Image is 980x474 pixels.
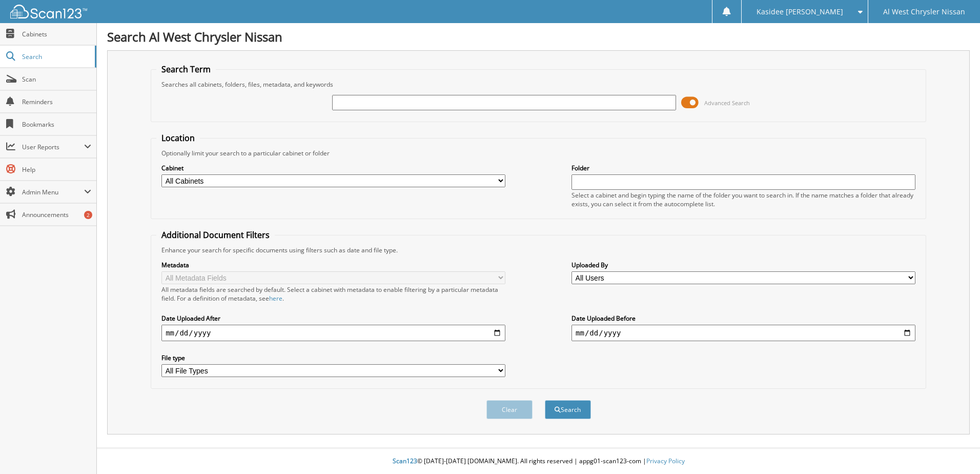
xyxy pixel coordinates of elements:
div: © [DATE]-[DATE] [DOMAIN_NAME]. All rights reserved | appg01-scan123-com | [97,449,980,474]
span: User Reports [22,143,84,151]
img: scan123-logo-white.svg [10,5,87,18]
label: Metadata [161,261,505,269]
span: Search [22,52,90,61]
h1: Search Al West Chrysler Nissan [107,28,970,45]
legend: Search Term [156,64,216,75]
span: Help [22,165,91,174]
span: Bookmarks [22,120,91,129]
a: here [269,294,282,303]
legend: Location [156,132,200,144]
label: Cabinet [161,164,505,172]
span: Announcements [22,210,91,219]
legend: Additional Document Filters [156,229,275,241]
div: All metadata fields are searched by default. Select a cabinet with metadata to enable filtering b... [161,285,505,303]
div: 2 [84,211,92,219]
label: Folder [571,164,915,172]
label: Date Uploaded After [161,314,505,323]
div: Select a cabinet and begin typing the name of the folder you want to search in. If the name match... [571,191,915,208]
span: Kasidee [PERSON_NAME] [757,9,843,15]
span: Cabinets [22,30,91,38]
input: end [571,325,915,341]
a: Privacy Policy [646,457,685,465]
button: Search [545,400,591,419]
iframe: Chat Widget [929,425,980,474]
button: Clear [486,400,533,419]
span: Al West Chrysler Nissan [883,9,965,15]
div: Enhance your search for specific documents using filters such as date and file type. [156,246,921,254]
div: Optionally limit your search to a particular cabinet or folder [156,149,921,157]
div: Searches all cabinets, folders, files, metadata, and keywords [156,80,921,89]
span: Scan123 [393,457,417,465]
span: Scan [22,75,91,84]
label: File type [161,353,505,362]
span: Advanced Search [704,99,750,107]
label: Date Uploaded Before [571,314,915,323]
span: Reminders [22,97,91,106]
input: start [161,325,505,341]
label: Uploaded By [571,261,915,269]
span: Admin Menu [22,188,84,196]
